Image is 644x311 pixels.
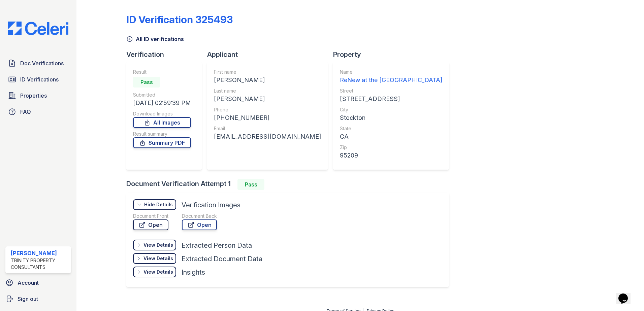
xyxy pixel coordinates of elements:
[5,57,71,70] a: Doc Verifications
[3,22,74,35] img: CE_Logo_Blue-a8612792a0a2168367f1c8372b55b34899dd931a85d93a1a3d3e32e68fde9ad4.png
[144,201,173,208] div: Hide Details
[20,75,59,83] span: ID Verifications
[3,292,74,306] a: Sign out
[182,268,205,277] div: Insights
[340,144,442,151] div: Zip
[340,69,442,75] div: Name
[133,213,168,219] div: Document Front
[182,219,217,230] a: Open
[182,200,240,210] div: Verification Images
[133,219,168,230] a: Open
[340,132,442,141] div: CA
[616,284,637,304] iframe: chat widget
[133,110,191,117] div: Download Images
[133,98,191,108] div: [DATE] 02:59:39 PM
[143,255,173,262] div: View Details
[182,254,262,264] div: Extracted Document Data
[133,77,160,88] div: Pass
[340,94,442,104] div: [STREET_ADDRESS]
[182,241,252,250] div: Extracted Person Data
[5,105,71,118] a: FAQ
[143,242,173,248] div: View Details
[214,75,321,85] div: [PERSON_NAME]
[340,88,442,94] div: Street
[214,106,321,113] div: Phone
[3,276,74,289] a: Account
[5,89,71,102] a: Properties
[5,73,71,86] a: ID Verifications
[214,94,321,104] div: [PERSON_NAME]
[18,279,39,287] span: Account
[126,179,454,190] div: Document Verification Attempt 1
[340,151,442,160] div: 95209
[340,106,442,113] div: City
[126,13,233,26] div: ID Verification 325493
[20,92,47,100] span: Properties
[18,295,38,303] span: Sign out
[126,50,207,59] div: Verification
[20,59,64,67] span: Doc Verifications
[133,137,191,148] a: Summary PDF
[214,132,321,141] div: [EMAIL_ADDRESS][DOMAIN_NAME]
[133,117,191,128] a: All Images
[340,75,442,85] div: ReNew at the [GEOGRAPHIC_DATA]
[214,69,321,75] div: First name
[333,50,454,59] div: Property
[237,179,264,190] div: Pass
[143,269,173,275] div: View Details
[11,257,68,271] div: Trinity Property Consultants
[133,131,191,137] div: Result summary
[340,69,442,85] a: Name ReNew at the [GEOGRAPHIC_DATA]
[214,113,321,123] div: [PHONE_NUMBER]
[20,108,31,116] span: FAQ
[11,249,68,257] div: [PERSON_NAME]
[133,92,191,98] div: Submitted
[340,113,442,123] div: Stockton
[214,88,321,94] div: Last name
[340,125,442,132] div: State
[214,125,321,132] div: Email
[207,50,333,59] div: Applicant
[126,35,184,43] a: All ID verifications
[133,69,191,75] div: Result
[182,213,217,219] div: Document Back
